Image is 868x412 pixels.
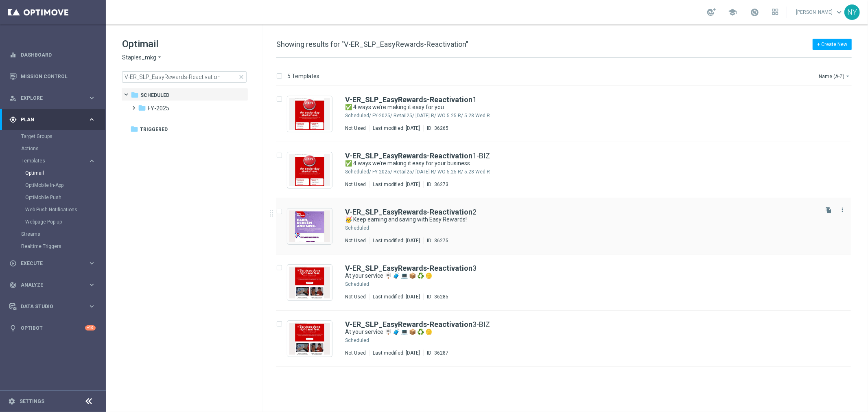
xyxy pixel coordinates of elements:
div: Analyze [9,281,88,289]
a: V-ER_SLP_EasyRewards-Reactivation3-BIZ [345,321,490,328]
div: OptiMobile In-App [25,179,105,191]
div: equalizer Dashboard [9,52,96,58]
div: Optimail [25,167,105,179]
div: 36275 [434,237,448,244]
div: At your service 🪧 🧳 💻 📦 ♻️ 🪙 [345,328,817,336]
i: track_changes [9,281,17,289]
img: 36287.jpeg [289,323,330,355]
span: FY-2025 [148,105,169,112]
div: Not Used [345,125,366,131]
div: Last modified: [DATE] [370,294,423,300]
img: 36285.jpeg [289,267,330,298]
div: Web Push Notifications [25,204,105,216]
button: play_circle_outline Execute keyboard_arrow_right [9,260,96,267]
div: Press SPACE to select this row. [268,198,866,254]
span: Templates [22,158,80,163]
button: lightbulb Optibot +10 [9,325,96,331]
div: Target Groups [21,130,105,142]
a: Settings [20,399,44,404]
a: Mission Control [21,66,96,87]
i: folder [131,91,139,99]
span: Scheduled [140,92,169,99]
i: lightbulb [9,324,17,332]
i: keyboard_arrow_right [88,116,96,123]
div: Scheduled [370,337,817,344]
a: [PERSON_NAME]keyboard_arrow_down [795,6,844,18]
button: file_copy [823,205,834,215]
button: person_search Explore keyboard_arrow_right [9,95,96,101]
div: 🥳 Keep earning and saving with Easy Rewards! [345,216,817,224]
button: Staples_mkg arrow_drop_down [122,54,163,61]
i: arrow_drop_down [156,54,163,61]
i: arrow_drop_down [844,73,851,79]
a: V-ER_SLP_EasyRewards-Reactivation1-BIZ [345,152,490,160]
a: Optibot [21,317,85,339]
img: 36265.jpeg [289,98,330,130]
div: At your service 🪧 🧳 💻 📦 ♻️ 🪙 [345,272,817,280]
a: Web Push Notifications [25,206,85,213]
div: Data Studio keyboard_arrow_right [9,303,96,310]
i: keyboard_arrow_right [88,157,96,165]
div: Data Studio [9,303,88,310]
div: Press SPACE to select this row. [268,311,866,367]
i: play_circle_outline [9,260,17,267]
b: V-ER_SLP_EasyRewards-Reactivation [345,151,472,160]
div: Scheduled/FY-2025/Retail25/May 25 R/WO 5.25 R/5.28 Wed R [372,169,817,175]
button: track_changes Analyze keyboard_arrow_right [9,282,96,288]
div: 36287 [434,350,448,356]
div: Not Used [345,294,366,300]
div: Scheduled [345,281,369,287]
b: V-ER_SLP_EasyRewards-Reactivation [345,320,472,329]
i: settings [8,398,15,405]
div: ID: [423,237,448,244]
div: Streams [21,228,105,240]
div: ID: [423,350,448,356]
div: Last modified: [DATE] [370,350,423,356]
b: V-ER_SLP_EasyRewards-Reactivation [345,95,472,104]
i: person_search [9,94,17,102]
span: Explore [21,96,88,101]
div: Plan [9,116,88,123]
i: keyboard_arrow_right [88,281,96,289]
img: 36273.jpeg [289,154,330,186]
div: Last modified: [DATE] [370,181,423,188]
div: Templates [21,155,105,228]
div: Actions [21,142,105,155]
div: Execute [9,260,88,267]
i: keyboard_arrow_right [88,302,96,310]
i: file_copy [825,207,832,213]
span: Data Studio [21,304,88,309]
a: V-ER_SLP_EasyRewards-Reactivation2 [345,208,477,216]
span: Analyze [21,283,88,287]
div: OptiMobile Push [25,191,105,204]
a: V-ER_SLP_EasyRewards-Reactivation1 [345,96,477,103]
a: ✅ 4 ways we’re making it easy for you. [345,103,798,111]
div: Webpage Pop-up [25,216,105,228]
div: Scheduled/ [345,169,371,175]
div: ID: [423,294,448,300]
div: Scheduled [345,225,369,231]
div: ✅ 4 ways we’re making it easy for you. [345,103,817,111]
div: Scheduled [370,225,817,231]
span: keyboard_arrow_down [835,8,844,17]
a: OptiMobile Push [25,194,85,201]
button: Name (A-Z)arrow_drop_down [818,71,852,81]
div: ID: [423,125,448,131]
div: Scheduled/ [345,112,371,119]
div: Press SPACE to select this row. [268,86,866,142]
img: 36275.jpeg [289,210,330,242]
button: + Create New [813,39,852,50]
div: Mission Control [9,66,96,87]
div: 36273 [434,181,448,188]
div: Dashboard [9,44,96,66]
a: ✅ 4 ways we’re making it easy for your business. [345,160,798,167]
div: NY [844,4,860,20]
i: keyboard_arrow_right [88,94,96,102]
div: Scheduled/FY-2025/Retail25/May 25 R/WO 5.25 R/5.28 Wed R [372,112,817,119]
i: keyboard_arrow_right [88,259,96,267]
b: V-ER_SLP_EasyRewards-Reactivation [345,264,472,272]
div: Not Used [345,350,366,356]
